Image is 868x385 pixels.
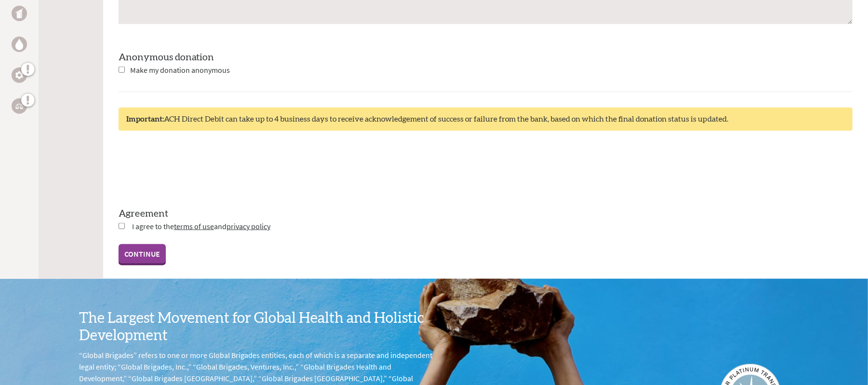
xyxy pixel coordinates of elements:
img: Water [15,39,23,50]
a: Engineering [12,68,27,83]
img: Public Health [15,9,23,18]
label: Agreement [119,207,853,220]
a: terms of use [174,221,214,231]
img: Engineering [15,71,23,79]
span: I agree to the and [132,221,270,231]
strong: Important: [126,115,164,123]
div: ACH Direct Debit can take up to 4 business days to receive acknowledgement of success or failure ... [119,108,853,131]
iframe: reCAPTCHA [119,150,265,188]
a: Water [12,37,27,52]
h3: The Largest Movement for Global Health and Holistic Development [80,310,434,344]
a: CONTINUE [119,244,166,263]
a: privacy policy [227,221,270,231]
a: Public Health [12,6,27,21]
img: Legal Empowerment [15,103,23,109]
label: Anonymous donation [119,53,214,62]
span: Make my donation anonymous [130,65,230,75]
a: Legal Empowerment [12,98,27,114]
